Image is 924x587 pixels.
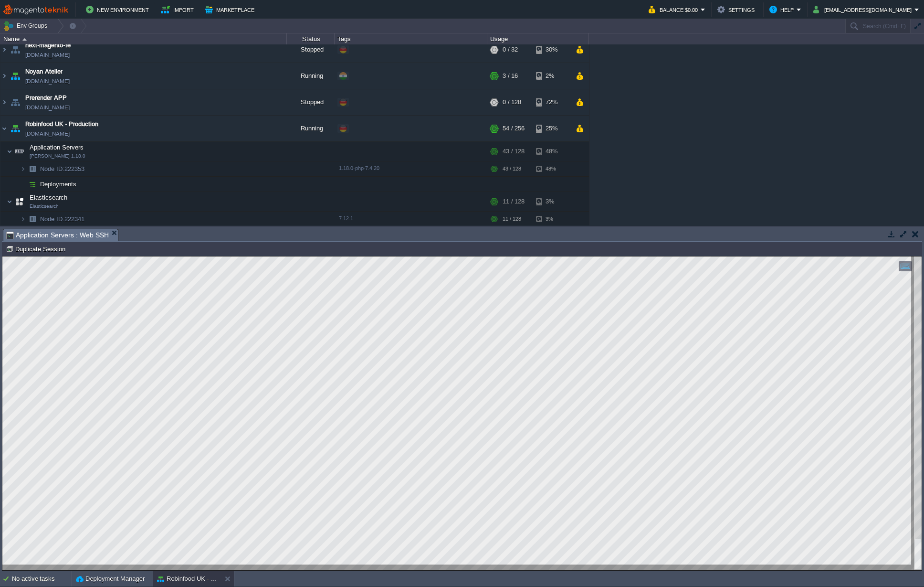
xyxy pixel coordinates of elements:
span: Node ID: [40,165,64,172]
img: AMDAwAAAACH5BAEAAAAALAAAAAABAAEAAAICRAEAOw== [20,177,26,192]
span: [PERSON_NAME] 1.18.0 [30,153,85,159]
a: Node ID:222353 [39,165,86,173]
div: 0 / 32 [503,37,518,63]
a: [DOMAIN_NAME] [25,76,70,86]
button: Robinfood UK - Production [157,574,217,584]
div: Usage [488,33,588,44]
a: next-magento-fe [25,41,71,50]
img: AMDAwAAAACH5BAEAAAAALAAAAAABAAEAAAICRAEAOw== [13,192,26,211]
span: Elasticsearch [29,193,69,202]
button: New Environment [86,4,152,15]
button: Help [769,4,797,15]
button: Duplicate Session [6,245,68,253]
a: Application Servers[PERSON_NAME] 1.18.0 [29,144,85,151]
div: Stopped [287,37,335,63]
button: Settings [717,4,757,15]
a: Prerender APP [25,93,67,103]
div: 43 / 128 [503,161,521,176]
img: AMDAwAAAACH5BAEAAAAALAAAAAABAAEAAAICRAEAOw== [26,161,39,176]
span: 1.18.0-php-7.4.20 [339,165,379,171]
div: Tags [335,33,487,44]
div: 11 / 128 [503,212,521,226]
button: [EMAIL_ADDRESS][DOMAIN_NAME] [813,4,914,15]
img: AMDAwAAAACH5BAEAAAAALAAAAAABAAEAAAICRAEAOw== [20,212,26,226]
div: Stopped [287,89,335,115]
div: 54 / 256 [503,116,525,141]
button: Import [161,4,197,15]
a: Robinfood UK - Production [25,119,98,129]
a: [DOMAIN_NAME] [25,129,70,139]
div: 3 / 16 [503,63,518,89]
a: Deployments [39,180,78,188]
div: 3% [536,212,567,226]
div: 48% [536,161,567,176]
div: Running [287,116,335,141]
button: Marketplace [205,4,257,15]
span: 7.12.1 [339,215,353,221]
a: [DOMAIN_NAME] [25,50,70,60]
a: Node ID:222341 [39,215,86,223]
img: AMDAwAAAACH5BAEAAAAALAAAAAABAAEAAAICRAEAOw== [9,37,22,63]
span: Application Servers [29,143,85,151]
button: Env Groups [3,19,51,32]
div: 0 / 128 [503,89,521,115]
div: 2% [536,63,567,89]
div: 25% [536,116,567,141]
div: 72% [536,89,567,115]
div: 43 / 128 [503,142,525,161]
div: Name [1,33,286,44]
img: AMDAwAAAACH5BAEAAAAALAAAAAABAAEAAAICRAEAOw== [13,142,26,161]
img: AMDAwAAAACH5BAEAAAAALAAAAAABAAEAAAICRAEAOw== [0,89,8,115]
img: AMDAwAAAACH5BAEAAAAALAAAAAABAAEAAAICRAEAOw== [26,177,39,192]
span: Elasticsearch [30,203,59,209]
img: AMDAwAAAACH5BAEAAAAALAAAAAABAAEAAAICRAEAOw== [26,212,39,226]
a: ElasticsearchElasticsearch [29,194,69,201]
img: MagentoTeknik [3,4,68,16]
img: AMDAwAAAACH5BAEAAAAALAAAAAABAAEAAAICRAEAOw== [7,192,12,211]
a: Noyan Atelier [25,67,63,76]
div: Running [287,63,335,89]
span: Application Servers : Web SSH [6,229,109,241]
img: AMDAwAAAACH5BAEAAAAALAAAAAABAAEAAAICRAEAOw== [0,63,8,89]
button: Deployment Manager [76,574,145,584]
div: 11 / 128 [503,192,525,211]
div: 48% [536,142,567,161]
span: 222341 [39,215,86,223]
a: [DOMAIN_NAME] [25,103,70,112]
div: No active tasks [12,571,72,587]
div: 3% [536,192,567,211]
img: AMDAwAAAACH5BAEAAAAALAAAAAABAAEAAAICRAEAOw== [22,38,27,41]
img: AMDAwAAAACH5BAEAAAAALAAAAAABAAEAAAICRAEAOw== [9,63,22,89]
img: AMDAwAAAACH5BAEAAAAALAAAAAABAAEAAAICRAEAOw== [7,142,12,161]
span: Node ID: [40,215,64,223]
img: AMDAwAAAACH5BAEAAAAALAAAAAABAAEAAAICRAEAOw== [0,116,8,141]
div: Status [287,33,334,44]
img: AMDAwAAAACH5BAEAAAAALAAAAAABAAEAAAICRAEAOw== [9,89,22,115]
button: Balance $0.00 [649,4,701,15]
img: AMDAwAAAACH5BAEAAAAALAAAAAABAAEAAAICRAEAOw== [0,37,8,63]
div: 30% [536,37,567,63]
img: AMDAwAAAACH5BAEAAAAALAAAAAABAAEAAAICRAEAOw== [9,116,22,141]
span: 222353 [39,165,86,173]
img: AMDAwAAAACH5BAEAAAAALAAAAAABAAEAAAICRAEAOw== [20,161,26,176]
